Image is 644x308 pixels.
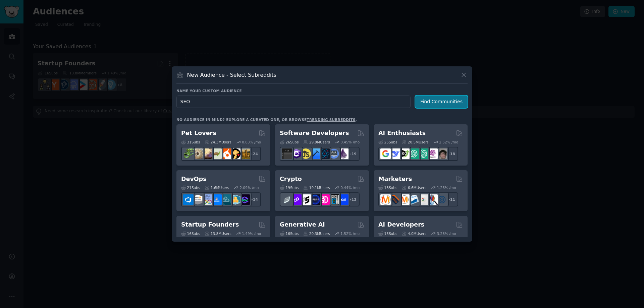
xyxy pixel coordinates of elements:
img: googleads [418,194,428,205]
img: PetAdvice [230,148,240,159]
img: ArtificalIntelligence [437,148,447,159]
h2: Pet Lovers [181,129,216,137]
div: 21 Sub s [181,185,200,190]
img: bigseo [390,194,400,205]
h2: Startup Founders [181,221,239,229]
img: chatgpt_promptDesign [409,148,419,159]
img: csharp [291,148,302,159]
img: aws_cdk [230,194,240,205]
h2: Marketers [378,175,412,183]
div: + 11 [444,192,458,206]
div: + 19 [345,147,360,161]
img: OpenAIDev [427,148,438,159]
div: No audience in mind? Explore a curated one, or browse . [176,117,357,122]
img: 0xPolygon [291,194,302,205]
img: DeepSeek [390,148,400,159]
div: 18 Sub s [378,185,397,190]
div: 2.09 % /mo [240,185,259,190]
img: DevOpsLinks [211,194,222,205]
div: 1.52 % /mo [340,231,360,236]
img: iOSProgramming [310,148,320,159]
div: + 24 [247,147,261,161]
div: 26 Sub s [280,140,299,144]
div: 31 Sub s [181,140,200,144]
div: 0.83 % /mo [242,140,261,144]
img: platformengineering [221,194,231,205]
img: OnlineMarketing [437,194,447,205]
img: cockatiel [221,148,231,159]
div: 1.26 % /mo [437,185,456,190]
h2: AI Enthusiasts [378,129,426,137]
img: leopardgeckos [202,148,212,159]
div: 0.44 % /mo [340,185,360,190]
div: 16 Sub s [280,231,299,236]
img: ethfinance [282,194,292,205]
div: 20.5M Users [402,140,428,144]
div: 29.9M Users [303,140,330,144]
img: defi_ [338,194,348,205]
img: AItoolsCatalog [399,148,410,159]
div: 3.28 % /mo [437,231,456,236]
div: 2.52 % /mo [439,140,458,144]
img: learnjavascript [301,148,311,159]
div: 13.8M Users [205,231,231,236]
img: AskMarketing [399,194,410,205]
img: PlatformEngineers [239,194,250,205]
img: dogbreed [239,148,250,159]
img: AskComputerScience [329,148,339,159]
img: defiblockchain [319,194,330,205]
img: CryptoNews [329,194,339,205]
img: software [282,148,292,159]
div: 20.3M Users [303,231,330,236]
div: + 18 [444,147,458,161]
div: 1.6M Users [205,185,229,190]
input: Pick a short name, like "Digital Marketers" or "Movie-Goers" [176,96,411,108]
div: 24.3M Users [205,140,231,144]
h3: New Audience - Select Subreddits [187,71,276,78]
img: GoogleGeminiAI [380,148,391,159]
h3: Name your custom audience [176,88,468,93]
div: 19.1M Users [303,185,330,190]
div: + 14 [247,192,261,206]
img: content_marketing [380,194,391,205]
div: 19 Sub s [280,185,299,190]
img: AWS_Certified_Experts [193,194,203,205]
img: herpetology [183,148,194,159]
div: 16 Sub s [181,231,200,236]
img: elixir [338,148,348,159]
img: reactnative [319,148,330,159]
h2: Software Developers [280,129,349,137]
button: Find Communities [415,96,468,108]
a: trending subreddits [307,118,355,122]
div: 0.45 % /mo [340,140,360,144]
div: 1.49 % /mo [242,231,261,236]
div: 25 Sub s [378,140,397,144]
img: azuredevops [183,194,194,205]
img: ballpython [193,148,203,159]
img: MarketingResearch [427,194,438,205]
h2: DevOps [181,175,207,183]
div: 4.0M Users [402,231,426,236]
img: ethstaker [301,194,311,205]
h2: Crypto [280,175,302,183]
h2: Generative AI [280,221,325,229]
img: Emailmarketing [409,194,419,205]
img: chatgpt_prompts_ [418,148,428,159]
div: + 12 [345,192,360,206]
div: 15 Sub s [378,231,397,236]
h2: AI Developers [378,221,424,229]
div: 6.6M Users [402,185,426,190]
img: web3 [310,194,320,205]
img: Docker_DevOps [202,194,212,205]
img: turtle [211,148,222,159]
